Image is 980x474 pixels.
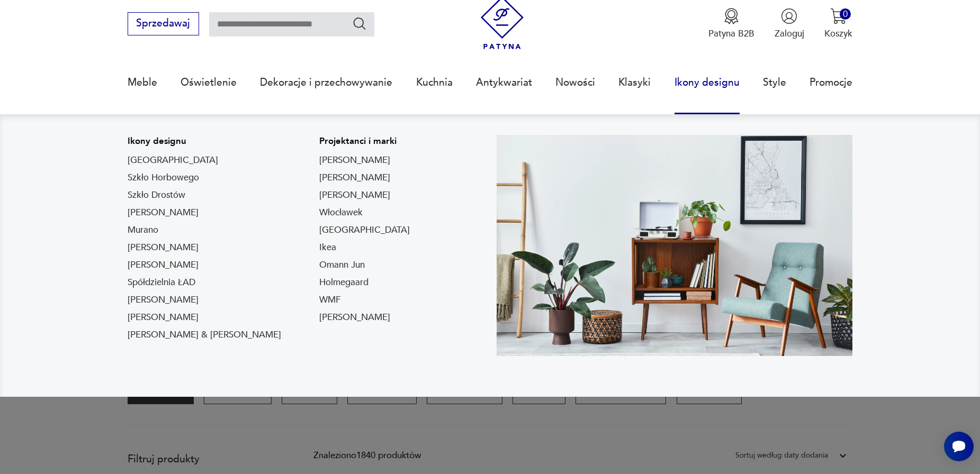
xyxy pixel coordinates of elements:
a: Ikona medaluPatyna B2B [708,8,754,40]
a: Włocławek [319,206,363,219]
a: WMF [319,294,341,306]
iframe: Smartsupp widget button [944,432,974,461]
a: [PERSON_NAME] [319,171,390,184]
p: Ikony designu [128,135,281,148]
button: Zaloguj [775,8,804,40]
button: Patyna B2B [708,8,754,40]
a: Szkło Drostów [128,189,185,202]
a: Murano [128,224,158,236]
p: Koszyk [824,28,852,40]
button: Szukaj [352,16,367,31]
a: [PERSON_NAME] [319,154,390,167]
a: [PERSON_NAME] [128,241,199,254]
a: [GEOGRAPHIC_DATA] [128,154,218,167]
a: Spółdzielnia ŁAD [128,276,195,289]
a: Nowości [555,58,595,107]
a: [PERSON_NAME] [319,311,390,324]
a: Style [763,58,786,107]
a: Omann Jun [319,259,365,271]
img: Ikona medalu [723,8,740,24]
a: Promocje [810,58,852,107]
button: 0Koszyk [824,8,852,40]
img: Ikonka użytkownika [781,8,797,24]
a: Ikony designu [675,58,740,107]
a: [PERSON_NAME] [128,259,199,271]
a: [PERSON_NAME] [319,189,390,202]
a: [GEOGRAPHIC_DATA] [319,224,410,236]
button: Sprzedawaj [128,12,199,35]
a: Sprzedawaj [128,20,199,29]
a: [PERSON_NAME] [128,206,199,219]
a: Meble [128,58,157,107]
img: Meble [497,135,853,357]
a: [PERSON_NAME] [128,294,199,306]
img: Ikona koszyka [830,8,847,24]
a: Kuchnia [416,58,453,107]
a: Holmegaard [319,276,368,289]
div: 0 [840,8,851,20]
p: Zaloguj [775,28,804,40]
a: Oświetlenie [181,58,237,107]
p: Projektanci i marki [319,135,410,148]
a: Dekoracje i przechowywanie [260,58,392,107]
a: Szkło Horbowego [128,171,199,184]
a: Klasyki [618,58,651,107]
a: Antykwariat [476,58,532,107]
a: [PERSON_NAME] [128,311,199,324]
p: Patyna B2B [708,28,754,40]
a: [PERSON_NAME] & [PERSON_NAME] [128,329,281,341]
a: Ikea [319,241,336,254]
